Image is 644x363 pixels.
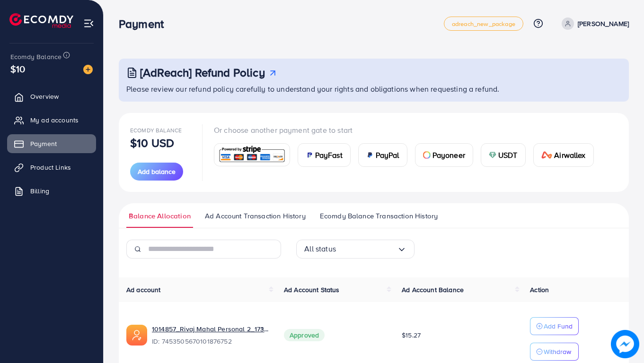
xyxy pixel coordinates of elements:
span: Ecomdy Balance [10,52,62,61]
input: Search for option [336,242,397,256]
span: adreach_new_package [452,21,515,27]
a: card [214,143,290,166]
a: Billing [7,181,96,200]
img: card [306,151,313,159]
span: Action [530,285,549,294]
img: card [366,151,374,159]
span: My ad accounts [30,115,79,125]
div: <span class='underline'>1014857_Rivaj Mahal Personal 2_1735404529188</span></br>7453505670101876752 [152,324,269,346]
a: adreach_new_package [444,17,523,31]
span: Add balance [138,167,176,176]
button: Add Fund [530,317,579,335]
span: Balance Allocation [129,211,191,221]
span: USDT [498,149,518,161]
a: cardPayPal [358,143,407,167]
span: $15.27 [402,330,421,340]
a: My ad accounts [7,111,96,130]
img: card [217,145,287,165]
a: Payment [7,134,96,153]
button: Withdraw [530,343,579,361]
img: card [541,151,553,159]
img: card [489,151,496,159]
p: Please review our refund policy carefully to understand your rights and obligations when requesti... [126,83,623,95]
img: logo [9,13,73,28]
p: Withdraw [544,346,571,357]
img: menu [83,18,94,29]
span: Ad Account Balance [402,285,464,294]
h3: Payment [119,17,171,31]
button: Add balance [130,163,183,181]
span: All status [304,242,336,256]
span: Ad Account Status [284,285,340,294]
span: Airwallex [554,149,585,161]
span: ID: 7453505670101876752 [152,337,269,346]
p: Add Fund [544,320,573,332]
a: Overview [7,87,96,106]
img: ic-ads-acc.e4c84228.svg [126,325,147,346]
span: Ad account [126,285,161,294]
h3: [AdReach] Refund Policy [140,66,265,79]
span: Billing [30,186,49,196]
span: Ecomdy Balance [130,126,182,134]
span: $10 [10,62,25,76]
span: Overview [30,92,59,101]
span: Payoneer [432,149,465,161]
span: PayPal [376,149,399,161]
a: Product Links [7,158,96,177]
span: Ad Account Transaction History [205,211,306,221]
p: [PERSON_NAME] [578,18,629,29]
p: $10 USD [130,137,174,148]
a: cardUSDT [481,143,526,167]
img: card [423,151,431,159]
img: image [83,65,93,74]
a: cardPayFast [298,143,351,167]
div: Search for option [296,240,415,259]
a: 1014857_Rivaj Mahal Personal 2_1735404529188 [152,324,269,334]
span: Product Links [30,163,71,172]
a: cardAirwallex [533,143,594,167]
p: Or choose another payment gate to start [214,124,601,136]
span: Payment [30,139,57,148]
a: cardPayoneer [415,143,473,167]
span: Approved [284,329,325,341]
a: [PERSON_NAME] [558,17,629,30]
img: image [611,330,639,358]
span: PayFast [315,149,343,161]
span: Ecomdy Balance Transaction History [320,211,438,221]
